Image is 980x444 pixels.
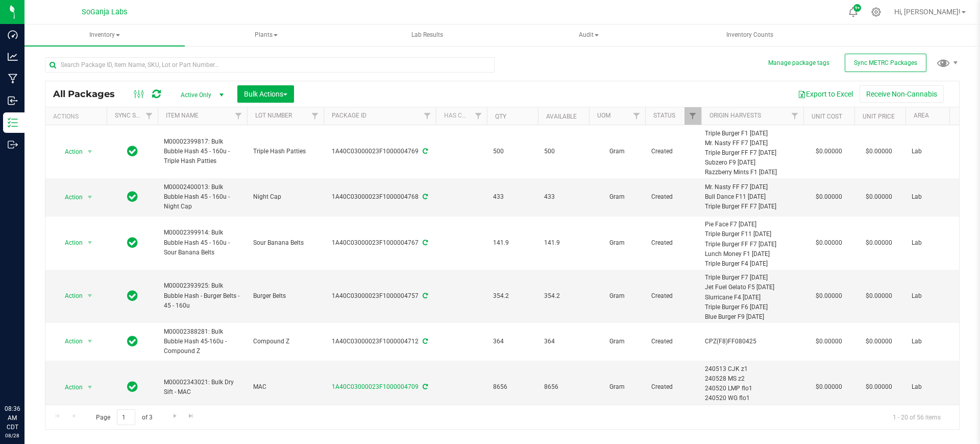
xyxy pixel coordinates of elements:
[894,8,961,16] span: Hi, [PERSON_NAME]!
[861,334,897,349] span: $0.00000
[705,393,800,403] div: 240520 WG flo1
[595,147,639,156] span: Gram
[322,291,437,301] div: 1A40C03000023F1000004757
[56,145,83,159] span: Action
[653,112,675,119] a: Status
[127,380,138,394] span: In Sync
[56,190,83,204] span: Action
[421,383,428,390] span: Sync from Compliance System
[115,112,154,119] a: Sync Status
[141,107,158,125] a: Filter
[861,144,897,159] span: $0.00000
[791,85,860,103] button: Export to Excel
[595,382,639,392] span: Gram
[53,88,125,100] span: All Packages
[544,238,583,248] span: 141.9
[863,113,895,120] a: Unit Price
[56,334,83,348] span: Action
[84,145,96,159] span: select
[855,6,860,10] span: 9+
[167,409,182,423] a: Go to the next page
[8,139,18,150] inline-svg: Outbound
[546,113,577,120] a: Available
[184,409,199,423] a: Go to the last page
[253,291,317,301] span: Burger Belts
[436,107,487,125] th: Has COA
[861,236,897,250] span: $0.00000
[861,289,897,303] span: $0.00000
[53,113,103,120] div: Actions
[812,113,842,120] a: Unit Cost
[82,8,127,16] span: SoGanja Labs
[421,193,428,200] span: Sync from Compliance System
[164,378,241,397] span: M00002343021: Bulk Dry Sift - MAC
[670,25,830,46] a: Inventory Counts
[84,289,96,303] span: select
[164,182,241,212] span: M00002400013: Bulk Bubble Hash 45 - 160u - Night Cap
[5,404,20,432] p: 08:36 AM CDT
[845,54,926,72] button: Sync METRC Packages
[705,168,800,177] div: Razzberry Mints F1 [DATE]
[861,190,897,204] span: $0.00000
[705,220,800,229] div: Pie Face F7 [DATE]
[509,25,668,45] span: Audit
[651,147,695,156] span: Created
[127,334,138,348] span: In Sync
[705,404,800,413] div: 240513 STMAC z1
[8,74,18,84] inline-svg: Manufacturing
[912,238,976,248] span: Lab
[24,25,185,46] a: Inventory
[768,59,829,67] button: Manage package tags
[885,409,949,425] span: 1 - 20 of 56 items
[914,112,929,119] a: Area
[508,25,669,46] a: Audit
[705,229,800,239] div: Triple Burger F11 [DATE]
[8,96,18,106] inline-svg: Inbound
[651,238,695,248] span: Created
[912,147,976,156] span: Lab
[253,382,317,392] span: MAC
[8,118,18,128] inline-svg: Inventory
[705,158,800,168] div: Subzero F9 [DATE]
[56,380,83,394] span: Action
[255,112,292,119] a: Lot Number
[117,409,135,425] input: 1
[493,337,532,346] span: 364
[705,312,800,322] div: Blue Burger F9 [DATE]
[705,283,800,292] div: Jet Fuel Gelato F5 [DATE]
[705,129,800,138] div: Triple Burger F1 [DATE]
[705,148,800,158] div: Triple Burger FF F7 [DATE]
[705,384,800,393] div: 240520 LMP flo1
[705,182,800,192] div: Mr. Nasty FF F7 [DATE]
[45,57,495,73] input: Search Package ID, Item Name, SKU, Lot or Part Number...
[164,228,241,258] span: M00002399914: Bulk Bubble Hash 45 - 160u - Sour Banana Belts
[164,137,241,167] span: M00002399817: Bulk Bubble Hash 45 - 160u - Triple Hash Patties
[705,138,800,148] div: Mr. Nasty FF F7 [DATE]
[84,380,96,394] span: select
[421,239,428,246] span: Sync from Compliance System
[705,249,800,259] div: Lunch Money F1 [DATE]
[166,112,199,119] a: Item Name
[493,291,532,301] span: 354.2
[84,190,96,204] span: select
[713,31,787,39] span: Inventory Counts
[244,90,287,98] span: Bulk Actions
[322,192,437,202] div: 1A40C03000023F1000004768
[332,112,366,119] a: Package ID
[322,337,437,346] div: 1A40C03000023F1000004712
[912,291,976,301] span: Lab
[544,291,583,301] span: 354.2
[398,31,457,39] span: Lab Results
[595,337,639,346] span: Gram
[803,270,854,323] td: $0.00000
[860,85,944,103] button: Receive Non-Cannabis
[421,292,428,299] span: Sync from Compliance System
[493,382,532,392] span: 8656
[705,202,800,212] div: Triple Burger FF F7 [DATE]
[544,382,583,392] span: 8656
[803,178,854,217] td: $0.00000
[186,25,346,46] a: Plants
[127,144,138,158] span: In Sync
[705,273,800,283] div: Triple Burger F7 [DATE]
